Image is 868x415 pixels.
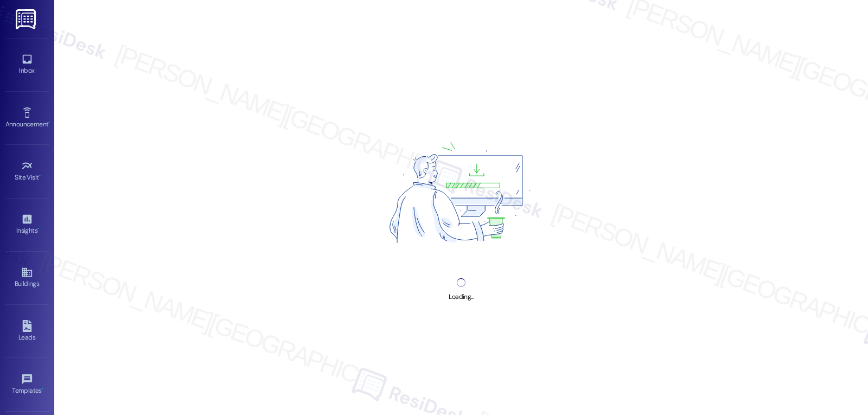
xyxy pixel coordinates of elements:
a: Site Visit • [5,157,49,186]
div: Loading... [449,291,473,303]
span: • [37,225,39,233]
span: • [39,172,41,180]
a: Templates • [5,370,49,399]
a: Leads [5,317,49,346]
span: • [42,385,43,393]
a: Inbox [5,50,49,79]
span: • [48,119,50,126]
a: Insights • [5,210,49,239]
a: Buildings [5,263,49,292]
img: ResiDesk Logo [16,9,38,29]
